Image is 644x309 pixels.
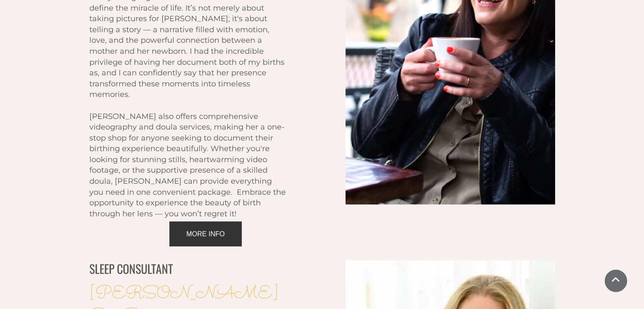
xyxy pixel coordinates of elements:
span: MORE INFO [186,230,225,237]
a: MORE INFO [169,221,242,246]
span: SLEEP CONSULTANT [89,260,173,277]
span: [PERSON_NAME] also offers comprehensive videography and doula services, making her a one-stop sho... [89,112,286,218]
a: Scroll To Top [605,270,627,292]
span: [PERSON_NAME] [89,281,279,307]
